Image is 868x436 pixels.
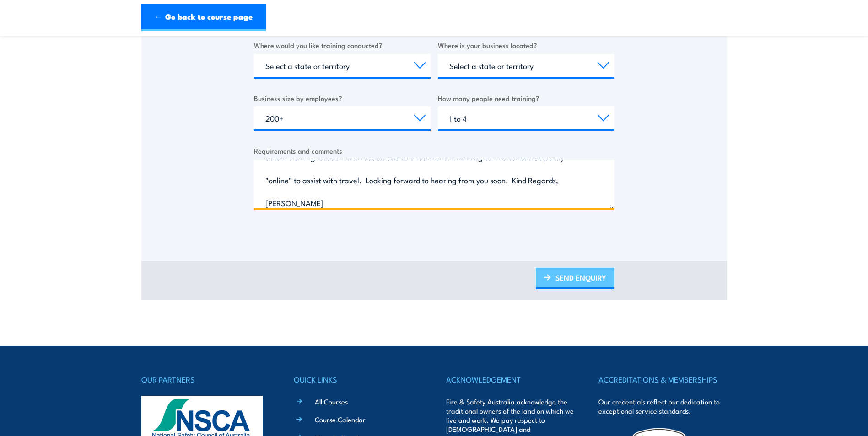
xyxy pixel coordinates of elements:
label: Where is your business located? [438,40,615,50]
label: Where would you like training conducted? [254,40,431,50]
label: How many people need training? [438,93,615,103]
p: Our credentials reflect our dedication to exceptional service standards. [598,397,727,415]
h4: QUICK LINKS [294,373,422,386]
a: ← Go back to course page [141,4,266,31]
a: All Courses [315,397,348,406]
h4: ACCREDITATIONS & MEMBERSHIPS [598,373,727,386]
a: Course Calendar [315,415,366,424]
a: SEND ENQUIRY [536,268,614,289]
h4: ACKNOWLEDGEMENT [446,373,574,386]
h4: OUR PARTNERS [141,373,270,386]
label: Requirements and comments [254,145,614,156]
label: Business size by employees? [254,93,431,103]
